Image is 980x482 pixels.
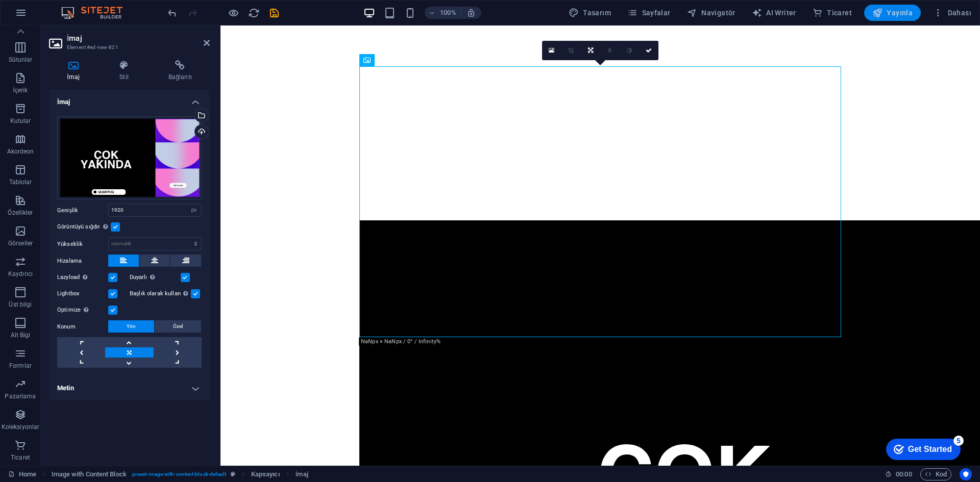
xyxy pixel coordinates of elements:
h4: İmaj [49,90,210,108]
span: Ticaret [813,8,852,18]
p: Özellikler [8,209,33,217]
span: Dahası [933,8,971,18]
a: Kırpma modu [561,41,581,60]
label: Genişlik [57,208,108,213]
p: Kutular [10,117,31,125]
span: : [903,470,904,478]
span: Seçmek için tıkla. Düzenlemek için çift tıkla [296,468,308,480]
i: Yeniden boyutlandırmada yakınlaştırma düzeyini seçilen cihaza uyacak şekilde otomatik olarak ayarla. [467,8,476,17]
p: Ticaret [11,453,30,462]
p: Akordeon [7,147,34,156]
p: İçerik [13,86,28,94]
div: Tasarım (Ctrl+Alt+Y) [565,5,615,21]
span: Yön [127,320,136,333]
label: Görüntüyü sığdır [57,221,111,233]
a: Onayla ( Ctrl ⏎ ) [639,41,658,60]
span: Yayınla [872,8,913,18]
span: Seçmek için tıkla. Düzenlemek için çift tıkla [52,468,127,480]
h4: Stil [102,60,151,82]
img: Editor Logo [59,7,135,19]
p: Formlar [9,362,32,370]
h4: Metin [49,376,210,400]
h2: İmaj [67,34,210,43]
label: Duyarlı [130,271,181,284]
label: Lightbox [57,288,108,300]
a: Dosya yöneticisinden, stok fotoğraflardan dosyalar seçin veya dosya(lar) yükleyin [542,41,561,60]
a: Gri tonlama [620,41,639,60]
p: Görseller [8,239,33,247]
span: Kod [925,468,947,480]
span: Sayfalar [627,8,671,18]
div: Adsztasarm-gvdkmYzXYzUPesuzEO4b_g.svg [57,116,202,200]
label: Hizalama [57,255,108,267]
button: Kod [920,468,951,480]
label: Optimize [57,304,108,316]
label: Başlık olarak kullan [130,288,191,300]
i: Geri al: Görüntü yüksekliğini değiştir (Ctrl+Z) [166,7,178,19]
a: Seçimi iptal etmek için tıkla. Sayfaları açmak için çift tıkla [8,468,36,480]
button: Ticaret [808,5,856,21]
i: Sayfayı yeniden yükleyin [248,7,260,19]
button: undo [166,7,178,19]
h6: 100% [440,7,456,19]
span: Seçmek için tıkla. Düzenlemek için çift tıkla [251,468,280,480]
i: Bu element, özelleştirilebilir bir ön ayar [231,471,235,477]
button: Tasarım [565,5,615,21]
label: Lazyload [57,271,108,284]
a: Yönü değiştir [581,41,600,60]
p: Üst bilgi [9,300,32,309]
button: Sayfalar [623,5,675,21]
div: Get Started [30,11,74,20]
h3: Element #ed-new-821 [67,43,189,52]
span: . preset-image-with-content-block-default [131,468,227,480]
p: Kaydırıcı [8,270,33,278]
h4: Bağlantı [151,60,210,82]
p: Tablolar [9,178,32,186]
button: Özel [155,320,201,333]
span: Tasarım [569,8,611,18]
button: Usercentrics [960,468,972,480]
p: Alt Bigi [11,331,31,339]
h4: İmaj [49,60,102,82]
button: Yayınla [864,5,921,21]
button: Navigatör [683,5,740,21]
button: save [268,7,280,19]
button: AI Writer [748,5,800,21]
div: Get Started 5 items remaining, 0% complete [8,5,83,27]
div: 5 [76,2,86,12]
button: 100% [425,7,461,19]
h6: Oturum süresi [885,468,912,480]
i: Kaydet (Ctrl+S) [268,7,280,19]
button: reload [248,7,260,19]
span: Özel [173,320,183,333]
span: AI Writer [752,8,796,18]
p: Sütunlar [9,56,33,64]
p: Pazarlama [5,392,36,400]
p: Koleksiyonlar [2,423,39,431]
button: Dahası [929,5,975,21]
nav: breadcrumb [52,468,308,480]
a: Bulanıklaştırma [600,41,620,60]
label: Konum [57,321,108,333]
span: 00 00 [896,468,912,480]
span: Navigatör [687,8,736,18]
label: Yükseklik [57,241,108,247]
button: Yön [108,320,154,333]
